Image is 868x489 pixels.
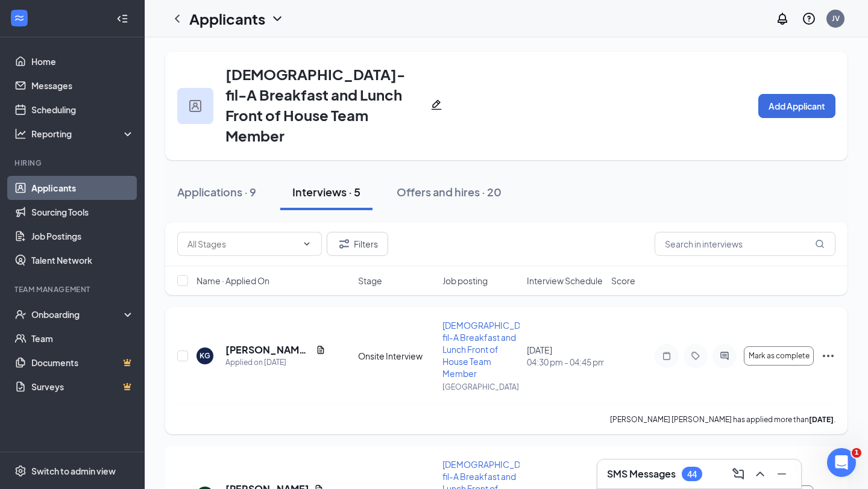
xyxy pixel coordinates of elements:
a: DocumentsCrown [31,350,134,375]
a: Messages [31,73,134,98]
h1: Applicants [189,8,265,29]
input: All Stages [187,237,297,251]
span: 04:30 pm - 04:45 pm [527,356,604,368]
svg: Ellipses [821,349,835,363]
button: Add Applicant [758,94,835,118]
div: Applied on [DATE] [225,357,325,369]
svg: ActiveChat [717,351,732,361]
input: Search in interviews [655,232,835,256]
div: Switch to admin view [31,465,116,477]
svg: Analysis [14,128,27,140]
a: Team [31,326,134,350]
div: Onboarding [31,308,124,320]
button: Filter Filters [327,232,388,256]
a: Job Postings [31,224,134,248]
a: Applicants [31,176,134,200]
span: [DEMOGRAPHIC_DATA]-fil-A Breakfast and Lunch Front of House Team Member [442,320,541,379]
button: Mark as complete [744,346,814,366]
p: [PERSON_NAME] [PERSON_NAME] has applied more than . [610,414,835,425]
svg: QuestionInfo [802,11,816,26]
svg: Notifications [775,11,790,26]
div: [DATE] [527,344,604,368]
svg: Pencil [430,99,442,111]
div: Hiring [14,158,132,168]
span: Mark as complete [749,352,810,360]
div: 44 [687,469,697,479]
a: SurveysCrown [31,375,134,399]
div: Team Management [14,284,132,294]
svg: Document [316,345,325,355]
div: Offers and hires · 20 [397,184,502,199]
a: Talent Network [31,248,134,272]
button: ComposeMessage [729,464,748,484]
svg: ChevronUp [753,467,767,481]
span: Job posting [442,275,488,287]
div: Applications · 9 [177,184,256,199]
svg: ComposeMessage [731,467,746,481]
svg: ChevronLeft [170,11,184,26]
span: Name · Applied On [197,275,269,287]
svg: Filter [337,237,351,251]
span: Interview Schedule [527,275,603,287]
svg: Tag [688,351,703,361]
img: user icon [189,100,201,112]
svg: Collapse [116,13,128,25]
svg: Settings [14,465,27,477]
iframe: Intercom live chat [827,448,856,477]
p: [GEOGRAPHIC_DATA] [442,382,520,392]
svg: ChevronDown [302,239,312,249]
svg: Note [659,351,674,361]
div: Reporting [31,128,135,140]
b: [DATE] [809,415,834,424]
button: Minimize [772,464,791,484]
span: Stage [358,275,382,287]
a: Home [31,49,134,73]
svg: WorkstreamLogo [13,12,25,24]
svg: MagnifyingGlass [815,239,825,249]
div: Interviews · 5 [292,184,360,199]
button: ChevronUp [750,464,770,484]
span: Score [611,275,635,287]
svg: ChevronDown [270,11,285,26]
svg: Minimize [775,467,789,481]
h3: [DEMOGRAPHIC_DATA]-fil-A Breakfast and Lunch Front of House Team Member [225,64,426,146]
svg: UserCheck [14,308,27,320]
h5: [PERSON_NAME] [PERSON_NAME] [225,343,311,357]
h3: SMS Messages [607,467,676,481]
a: Sourcing Tools [31,200,134,224]
div: Onsite Interview [358,350,435,362]
div: JV [832,13,840,23]
span: 1 [852,448,861,458]
div: KG [200,350,210,361]
a: Scheduling [31,98,134,122]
